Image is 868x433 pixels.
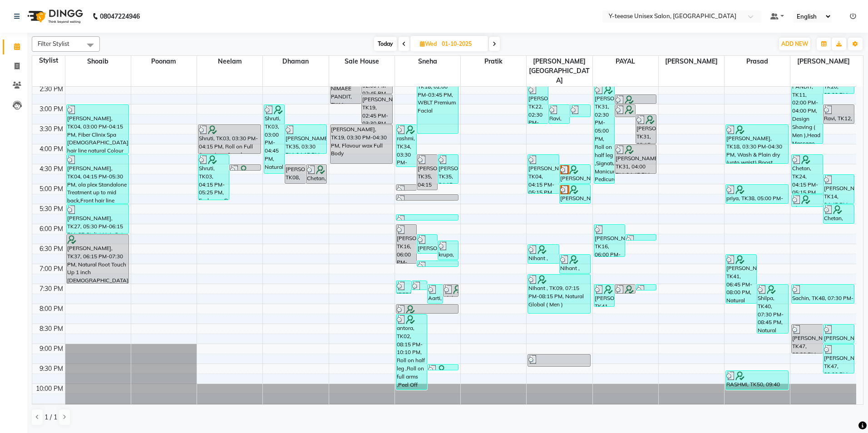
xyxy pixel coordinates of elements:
div: 10:00 PM [34,384,65,394]
div: [PERSON_NAME], TK35, 05:15 PM-05:25 PM, Eyebrows [396,195,459,200]
div: [PERSON_NAME], TK18, 03:30 PM-04:30 PM, Wash & Plain dry (upto waist),Boost Serious Conditioner [726,125,788,163]
div: NIMAEE PANDIT, TK11, 02:15 PM-03:00 PM, Happy Pedicure [330,75,361,103]
div: 3:30 PM [38,124,65,134]
div: antora, TK02, 08:15 PM-10:10 PM, Roll on half leg ,Roll on full arms ,Peel Off Brazillian,Peel Of... [396,315,427,389]
div: [PERSON_NAME], TK31, 02:45 PM-03:00 PM, Roll on full leg [615,95,656,103]
div: [PERSON_NAME], TK21, 04:30 PM-05:00 PM, Seniour Hair Cut with Wash ( Men ) [560,165,590,183]
div: [PERSON_NAME], TK37, 06:15 PM-07:30 PM, Natural Root Touch Up 1 inch [DEMOGRAPHIC_DATA] [67,235,129,283]
span: Wed [418,40,439,47]
div: [PERSON_NAME], TK22, 02:30 PM-03:30 PM, Front hair line natural Colour ,[DEMOGRAPHIC_DATA] wash b... [528,85,548,123]
div: NIhant , TK09, 07:15 PM-08:15 PM, Natural Global ( Men ) [528,275,590,313]
div: Chetan, TK24, 04:30 PM-05:00 PM, Designer Men Hair Cut ( SIR ) [306,165,326,183]
div: Ravi, TK12, 03:00 PM-03:30 PM, Seniour Hair Cut without Wash ( Men ) [549,105,569,123]
div: [PERSON_NAME], TK43, 06:55 PM-07:05 PM, Eyebrows [417,261,458,266]
div: 4:30 PM [38,164,65,174]
div: NIhant , TK09, 06:45 PM-07:15 PM, Head Massage (Without Wash coconut /Almond/olive Oil Men ) [560,255,590,273]
div: rashmi, TK34, 03:30 PM-04:35 PM, Roll on Full Arms, Legs & underarms,Peel Off Side Lock,Upper Lip [396,125,416,167]
span: PAYAL [593,56,658,67]
div: [PERSON_NAME], TK31, 03:15 PM-04:00 PM, Happy Pedicure [636,115,656,143]
div: Shilpa, TK40, 07:30 PM-07:50 PM, Eyebrows (₹70),[GEOGRAPHIC_DATA] (₹50) [444,285,459,296]
span: Filter Stylist [38,40,69,47]
div: [PERSON_NAME], TK18, 02:00 PM-03:45 PM, WBLT Premium Facial [417,65,458,133]
div: 6:30 PM [38,244,65,254]
div: Shilpa, TK40, 07:30 PM-08:45 PM, Natural Root Touch Up 1 inch [DEMOGRAPHIC_DATA] [757,285,788,333]
div: Shruti, TK03, 04:30 PM-04:40 PM, [GEOGRAPHIC_DATA] [230,165,260,170]
div: 10:30 PM [34,404,65,413]
div: [PERSON_NAME], TK08, 04:30 PM-05:00 PM, Designer Men Hair Cut ( SIR ) [285,165,305,183]
div: [PERSON_NAME], TK31, 02:30 PM-05:00 PM, Roll on half leg ,Signature Manicure,Signature Pedicure,R... [594,85,614,183]
div: Shruti, TK03, 03:00 PM-04:45 PM, Natural Root Touch Up 1 inch [DEMOGRAPHIC_DATA],root touch up ol... [264,105,284,173]
div: [PERSON_NAME], TK47, 08:30 PM-09:00 PM, Design Shaving ( Men ) [824,325,854,343]
div: [PERSON_NAME] , TK32, 03:00 PM-03:20 PM, Clean Shaving (Men ) [570,105,590,117]
span: Today [374,37,397,51]
div: krupa, TK42, 06:25 PM-06:55 PM, Eyebrows,Fore Head,[GEOGRAPHIC_DATA] [438,241,458,260]
div: 3:00 PM [38,104,65,114]
span: [PERSON_NAME] [790,56,856,67]
div: Shruti, TK03, 04:15 PM-05:25 PM, Eyebrows,Roll on half leg ,Roll on full arms ,Peel Off Under Arm... [198,155,229,200]
div: [PERSON_NAME], TK35, 03:30 PM-04:15 PM, Designer [DEMOGRAPHIC_DATA] Hair Cut {With Wash} [285,125,326,153]
div: [PERSON_NAME], TK04, 03:00 PM-04:15 PM, Fiber Clinix Spa [DEMOGRAPHIC_DATA],Front hair line natur... [67,105,129,153]
div: 7:30 PM [38,284,65,294]
span: Poonam [131,56,197,67]
div: Aarti, TK49, 07:30 PM-08:00 PM, Eyebrows,[GEOGRAPHIC_DATA],Fore Head [428,285,443,303]
div: [PERSON_NAME], TK31, 03:00 PM-03:20 PM, Peel Off Under Arms [615,105,635,117]
div: [PERSON_NAME], TK47, 09:00 PM-09:45 PM, SR Stylist Hair Cut (Without wash &Blow Dry [DEMOGRAPHIC_... [824,344,854,373]
div: 7:00 PM [38,264,65,274]
div: Ravi, TK12, 03:00 PM-03:30 PM, Seniour Hair Cut without Wash ( Men ) [824,105,854,123]
span: Sale House [329,56,395,67]
div: Shruti, TK03, 03:30 PM-04:15 PM, Roll on Full Arms, Legs & underarms [198,125,261,153]
span: Sneha [395,56,460,67]
div: Stylist [32,56,65,65]
span: Prasad [725,56,790,67]
div: [PERSON_NAME], TK04, 04:15 PM-05:30 PM, ola plex Standalone Treatment up to mid back,Front hair l... [67,155,129,203]
div: Yug, TK44, 07:30 PM-07:40 PM, Eyebrows [636,285,656,290]
input: 2025-10-01 [439,37,484,51]
div: 9:30 PM [38,364,65,374]
div: Ashrush, TK45, 07:25 PM-07:40 PM, Peel Off Full Face [412,281,427,290]
div: [PERSON_NAME], TK16, 05:45 PM-05:55 PM, Eyebrows [396,215,459,220]
div: [PERSON_NAME], TK35, 04:15 PM-05:10 PM, Peel Off Bikini Line [417,155,437,190]
div: 5:00 PM [38,184,65,194]
div: [PERSON_NAME], TK04, 04:15 PM-05:15 PM, Seniour Hair Cut without Wash ( Men ),Design Shaving ( Men ) [528,155,558,193]
div: [PERSON_NAME], TK16, 06:00 PM-06:50 PM, Honey wax Full Arms,Flavour wax Full Leg [594,225,625,256]
div: 9:00 PM [38,344,65,354]
div: [PERSON_NAME], TK16, 06:00 PM-07:00 PM, Honey wax Full Body [396,225,416,263]
div: [PERSON_NAME], TK27, 05:30 PM-06:15 PM, SR Stylist Hair Cut (With wash &Blow Dry [DEMOGRAPHIC_DAT... [67,205,129,233]
div: RASHMI, TK50, 09:30 PM-09:40 PM, Eyebrows [428,364,458,370]
div: [PERSON_NAME], TK14, 04:45 PM-05:30 PM, SR Stylist Hair Cut (With wash &Blow Dry [DEMOGRAPHIC_DAT... [824,175,854,203]
b: 08047224946 [100,4,140,29]
div: 2:30 PM [38,84,65,94]
div: 8:00 PM [38,304,65,314]
span: Pratik [461,56,526,67]
span: [PERSON_NAME][GEOGRAPHIC_DATA] [527,56,592,86]
button: ADD NEW [779,38,810,50]
div: [PERSON_NAME], TK47, 08:30 PM-09:15 PM, SR Stylist Hair Cut (With wash &Blow Dry [DEMOGRAPHIC_DAT... [792,325,823,353]
div: [PERSON_NAME], TK21, 05:00 PM-05:30 PM, Design Shaving ( Men ) [560,185,590,203]
span: 1 / 1 [44,413,57,422]
div: [PERSON_NAME], TK41, 06:45 PM-08:00 PM, Natural Root Touch Up 1 inch [DEMOGRAPHIC_DATA] [726,255,756,303]
div: 4:00 PM [38,144,65,154]
div: Chetan, TK24, 05:15 PM-05:35 PM, [PERSON_NAME] Trim ( Men ) [792,195,823,207]
div: [PERSON_NAME], TK35, 05:00 PM-05:10 PM, [GEOGRAPHIC_DATA] [396,185,416,190]
div: [PERSON_NAME], TK19, 02:45 PM-03:30 PM, Happy Manicure ( Men) [362,95,392,123]
div: [PERSON_NAME], TK41, 07:30 PM-07:45 PM, Cut File & Polish (₹200) [615,285,635,293]
img: logo [23,4,85,29]
div: Chetan, TK24, 05:30 PM-06:00 PM, [PERSON_NAME] Colour & Mustache Colour ( Men ) [824,205,854,223]
div: 6:00 PM [38,224,65,234]
span: Neelam [197,56,262,67]
div: 8:30 PM [38,324,65,334]
div: 5:30 PM [38,204,65,214]
div: Sachin, TK48, 07:30 PM-08:00 PM, Seniour Hair Cut without Wash ( Men ) [792,285,854,303]
span: ADD NEW [781,40,808,47]
span: Shoaib [65,56,131,67]
span: [PERSON_NAME] [659,56,724,67]
div: NIhant , TK09, 06:30 PM-07:00 PM, Seniour Hair Cut without Wash ( Men ) [528,245,558,263]
div: [PERSON_NAME], TK19, 03:30 PM-04:30 PM, Flavour wax Full Body [330,125,393,163]
span: Dhaman [263,56,328,67]
div: [PERSON_NAME], TK47, 09:15 PM-09:35 PM, [PERSON_NAME] Trim ( Men ) [528,354,590,366]
div: [PERSON_NAME], TK31, 04:00 PM-04:45 PM, Happy Manicure [615,145,656,173]
div: RASHMI, TK50, 09:40 PM-10:10 PM, Wash & Plain dry (upto waist) [726,371,788,389]
div: [PERSON_NAME], TK27, 06:15 PM-06:25 PM, [GEOGRAPHIC_DATA] [626,235,656,240]
div: priya, TK38, 05:00 PM-05:30 PM, Wash & Plain dry (upto waist) [726,185,788,203]
div: [PERSON_NAME], TK46, 07:25 PM-07:45 PM, Eyebrows,[GEOGRAPHIC_DATA] [396,281,411,293]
